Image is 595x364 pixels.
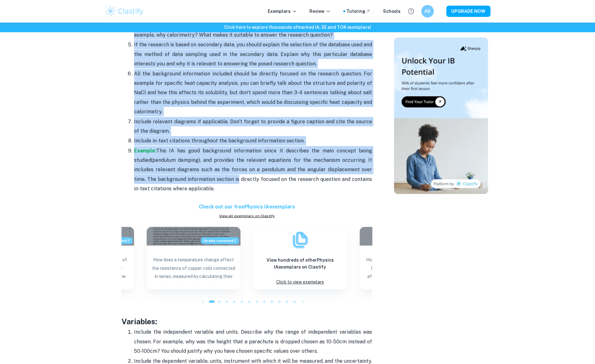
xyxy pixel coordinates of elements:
a: Blog exemplar: How does a temperature change affect theGrade received:7How does a temperature cha... [147,227,241,290]
a: Blog exemplar: How does the mass of a marble (0.0050, 0How does the mass of a marble (0.0050, 0.0... [360,227,453,290]
p: How does a temperature change affect the resistance of copper coils connected in series, measured... [152,256,235,283]
p: All the background information included should be directly focused on the research question. For ... [134,69,372,117]
button: AB [421,5,434,18]
img: Thumbnail [394,38,488,194]
p: Include relevant diagrams if applicable. Don't forget to provide a figure caption and cite the so... [134,117,372,136]
a: ExemplarsView hundreds of otherPhysics IAexemplars on ClastifyClick to view exemplars [253,227,347,290]
button: Help and Feedback [406,6,416,17]
img: Exemplars [291,230,309,249]
span: You should justify why the respective method of analysis was chosen for this experiment, for exam... [134,23,372,38]
p: Click to view exemplars [276,278,324,286]
span: Grade received: 7 [201,237,239,244]
h6: AB [424,8,431,15]
span: (pendulum damping), and provides the relevant equations for the mechanism occurring. It includes ... [134,157,372,192]
p: Exemplars [268,8,297,15]
a: Example: [134,148,156,154]
h6: View hundreds of other Physics IA exemplars on Clastify [258,257,342,270]
h3: Variables: [122,316,372,327]
p: Include the independent variable and units. Describe why the range of independent variables was c... [134,327,372,356]
h6: Check out our free Physics IA exemplars [122,203,372,211]
button: UPGRADE NOW [446,6,490,17]
span: If the research is based on secondary data, you should explain the selection of the database used... [134,42,372,67]
p: Include in-text citations throughout the background information section. [134,136,372,146]
p: How does the mass of a marble (0.0050, 0.0100, 0.0150, 0.0200, 0.0250 kg) affect its vertical ter... [365,256,448,283]
img: Clastify logo [105,5,144,18]
a: View all exemplars on Clastify [122,213,372,219]
a: Tutoring [346,8,370,15]
p: Review [309,8,331,15]
h6: Click here to explore thousands of marked IA, EE and TOK exemplars ! [1,24,594,31]
p: This IA has good background information since it describes the main concept being studied [134,146,372,194]
a: Schools [383,8,401,15]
